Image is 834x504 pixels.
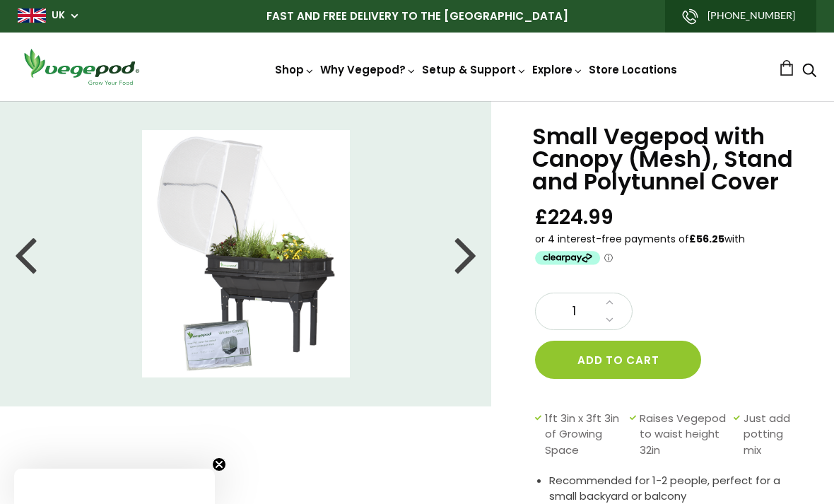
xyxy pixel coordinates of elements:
[52,8,65,23] a: UK
[545,411,622,459] span: 1ft 3in x 3ft 3in of Growing Space
[142,130,350,377] img: Small Vegepod with Canopy (Mesh), Stand and Polytunnel Cover
[320,62,416,77] a: Why Vegepod?
[535,341,701,379] button: Add to cart
[601,311,618,329] a: Decrease quantity by 1
[601,293,618,312] a: Increase quantity by 1
[532,62,583,77] a: Explore
[422,62,527,77] a: Setup & Support
[14,469,215,504] div: Close teaser
[535,204,613,230] span: £224.99
[212,457,226,471] button: Close teaser
[550,303,598,321] span: 1
[532,125,799,193] h1: Small Vegepod with Canopy (Mesh), Stand and Polytunnel Cover
[18,47,145,87] img: Vegepod
[589,62,677,77] a: Store Locations
[802,64,816,79] a: Search
[18,8,46,23] img: gb_large.png
[640,411,727,459] span: Raises Vegepod to waist height 32in
[744,411,792,459] span: Just add potting mix
[275,62,315,77] a: Shop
